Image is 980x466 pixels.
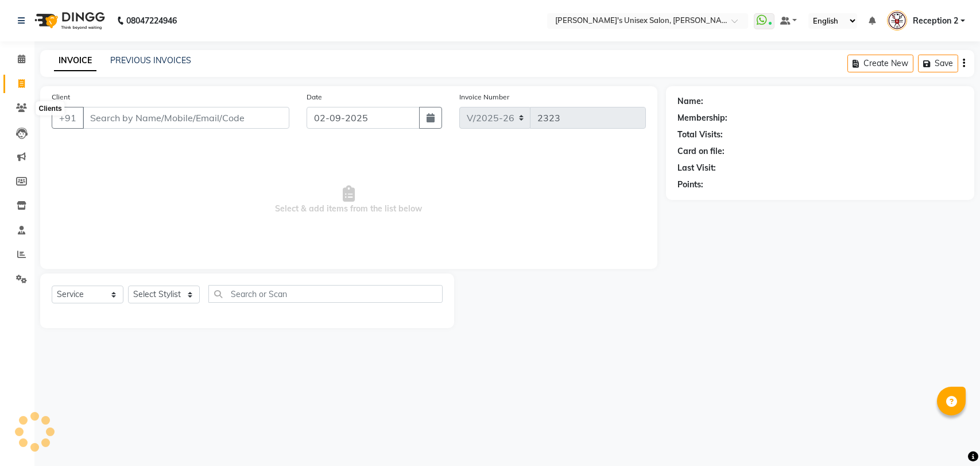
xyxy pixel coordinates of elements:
b: 08047224946 [126,5,177,37]
div: Clients [36,102,65,115]
div: Card on file: [677,145,725,157]
div: Last Visit: [677,162,716,174]
button: Save [918,55,958,72]
a: INVOICE [54,51,96,71]
button: Create New [847,55,913,72]
span: Select & add items from the list below [52,143,646,257]
a: PREVIOUS INVOICES [110,55,191,66]
img: Reception 2 [887,10,907,30]
input: Search by Name/Mobile/Email/Code [83,107,289,129]
div: Total Visits: [677,129,723,141]
img: logo [29,5,108,37]
iframe: chat widget [932,420,969,455]
div: Points: [677,179,703,191]
span: Reception 2 [913,15,958,27]
div: Membership: [677,112,727,124]
label: Invoice Number [459,92,509,102]
input: Search or Scan [208,285,443,303]
label: Client [52,92,70,102]
div: Name: [677,95,703,107]
label: Date [307,92,322,102]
